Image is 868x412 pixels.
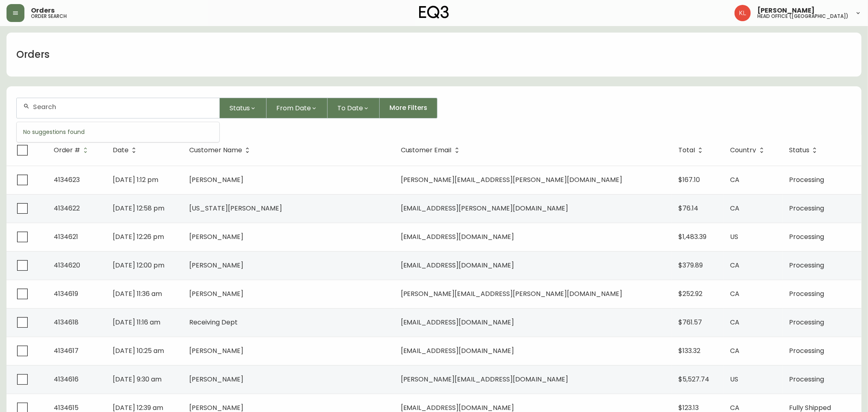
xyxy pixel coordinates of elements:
span: Date [113,148,129,153]
span: Processing [789,175,824,184]
span: CA [730,204,740,213]
span: [DATE] 10:25 am [113,346,164,355]
span: Orders [31,7,55,14]
span: [PERSON_NAME] [189,175,243,184]
span: CA [730,346,740,355]
span: [PERSON_NAME] [189,375,243,384]
span: [PERSON_NAME][EMAIL_ADDRESS][PERSON_NAME][DOMAIN_NAME] [401,175,623,184]
span: [EMAIL_ADDRESS][DOMAIN_NAME] [401,346,514,355]
span: US [730,232,739,241]
span: 4134621 [54,232,78,241]
span: US [730,375,739,384]
span: 4134620 [54,261,80,270]
span: 4134618 [54,318,79,327]
span: [US_STATE][PERSON_NAME] [189,204,282,213]
span: [EMAIL_ADDRESS][DOMAIN_NAME] [401,232,514,241]
span: $1,483.39 [678,232,706,241]
span: 4134617 [54,346,79,355]
span: More Filters [389,103,427,112]
span: [EMAIL_ADDRESS][DOMAIN_NAME] [401,261,514,270]
span: [DATE] 11:36 am [113,289,162,298]
span: Customer Email [401,147,462,154]
div: No suggestions found [17,122,219,142]
input: Search [33,103,213,111]
span: $761.57 [678,318,702,327]
span: Customer Email [401,148,452,153]
span: Processing [789,346,824,355]
span: 4134616 [54,375,79,384]
span: [PERSON_NAME] [189,261,243,270]
button: To Date [328,98,380,118]
span: [DATE] 1:12 pm [113,175,158,184]
span: $133.32 [678,346,700,355]
span: Status [789,148,809,153]
h1: Orders [16,48,50,61]
span: [PERSON_NAME] [757,7,815,14]
button: Status [220,98,267,118]
img: 2c0c8aa7421344cf0398c7f872b772b5 [735,5,751,21]
span: [DATE] 9:30 am [113,375,162,384]
span: $5,527.74 [678,375,709,384]
span: Status [789,147,820,154]
span: Status [230,103,250,113]
img: logo [419,6,449,19]
span: [DATE] 12:26 pm [113,232,164,241]
span: [DATE] 11:16 am [113,318,160,327]
span: [DATE] 12:00 pm [113,261,164,270]
span: To Date [337,103,363,113]
span: Processing [789,261,824,270]
span: Total [678,148,695,153]
span: [PERSON_NAME][EMAIL_ADDRESS][PERSON_NAME][DOMAIN_NAME] [401,289,623,298]
span: Processing [789,232,824,241]
span: 4134622 [54,204,80,213]
span: 4134623 [54,175,80,184]
span: Receiving Dept [189,318,238,327]
button: From Date [267,98,328,118]
span: Processing [789,375,824,384]
span: Country [730,147,767,154]
h5: order search [31,14,67,19]
span: [DATE] 12:58 pm [113,204,164,213]
span: Order # [54,148,80,153]
span: [PERSON_NAME][EMAIL_ADDRESS][DOMAIN_NAME] [401,375,568,384]
span: [EMAIL_ADDRESS][DOMAIN_NAME] [401,318,514,327]
span: Processing [789,289,824,298]
span: [EMAIL_ADDRESS][PERSON_NAME][DOMAIN_NAME] [401,204,568,213]
span: Customer Name [189,148,242,153]
span: Processing [789,318,824,327]
span: $252.92 [678,289,702,298]
span: [PERSON_NAME] [189,232,243,241]
span: CA [730,289,740,298]
span: Processing [789,204,824,213]
span: 4134619 [54,289,78,298]
span: CA [730,261,740,270]
span: CA [730,175,740,184]
span: Total [678,147,706,154]
span: Date [113,147,139,154]
span: $76.14 [678,204,698,213]
span: $167.10 [678,175,700,184]
span: Order # [54,147,91,154]
button: More Filters [380,98,437,118]
span: Country [730,148,756,153]
span: $379.89 [678,261,703,270]
span: Customer Name [189,147,253,154]
span: [PERSON_NAME] [189,346,243,355]
span: [PERSON_NAME] [189,289,243,298]
h5: head office ([GEOGRAPHIC_DATA]) [757,14,848,19]
span: CA [730,318,740,327]
span: From Date [276,103,311,113]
